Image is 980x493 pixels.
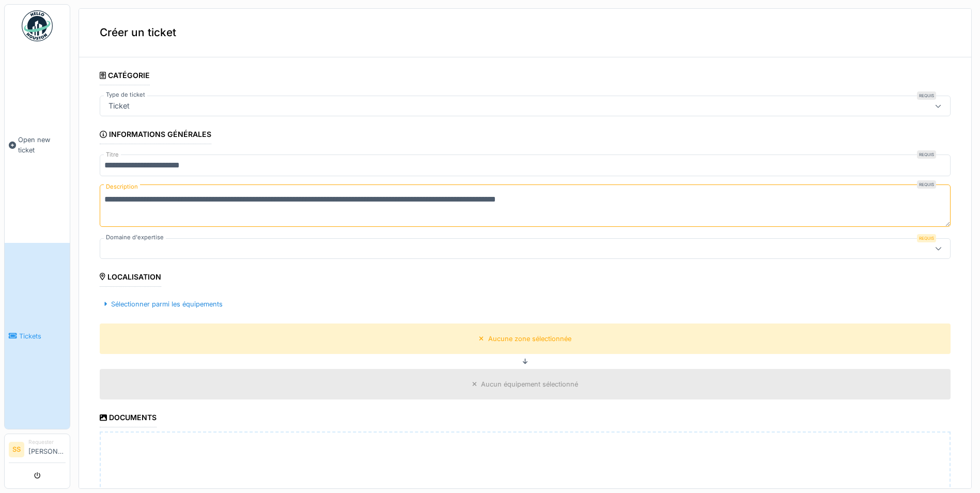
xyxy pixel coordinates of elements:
label: Type de ticket [104,90,147,99]
div: Sélectionner parmi les équipements [100,297,227,311]
a: Open new ticket [5,47,70,243]
a: SS Requester[PERSON_NAME] [9,438,66,463]
div: Requis [917,234,936,242]
div: Requis [917,91,936,100]
span: Tickets [19,331,66,341]
div: Localisation [100,269,161,287]
div: Requis [917,150,936,159]
div: Catégorie [100,68,150,85]
div: Créer un ticket [79,8,971,57]
div: Aucun équipement sélectionné [481,379,578,389]
div: Requis [917,180,936,189]
div: Aucune zone sélectionnée [488,334,571,344]
img: Badge_color-CXgf-gQk.svg [22,10,53,41]
label: Titre [104,150,121,159]
div: Documents [100,410,157,427]
div: Informations générales [100,127,211,144]
li: SS [9,442,24,457]
div: Ticket [104,100,134,112]
li: [PERSON_NAME] [28,438,66,460]
label: Description [104,180,140,193]
div: Requester [28,438,66,446]
span: Open new ticket [18,135,66,155]
label: Domaine d'expertise [104,233,166,242]
a: Tickets [5,243,70,429]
